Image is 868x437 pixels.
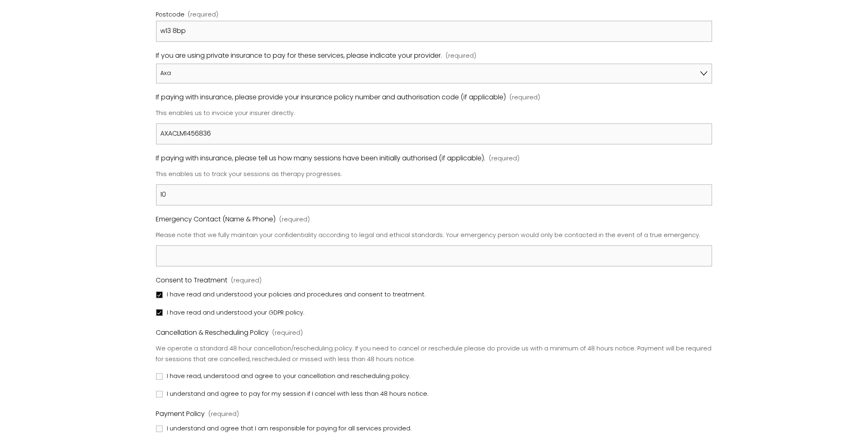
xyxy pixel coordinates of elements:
[156,166,712,183] p: This enables us to track your sessions as therapy progresses.
[156,105,712,122] p: This enables us to invoice your insurer directly.
[167,423,412,434] span: I understand and agree that I am responsible for paying for all services provided.
[156,391,163,397] input: I understand and agree to pay for my session if I cancel with less than 48 hours notice.
[167,308,305,318] span: I have read and understood your GDPR policy.
[156,340,712,367] p: We operate a standard 48 hour cancellation/rescheduling policy. If you need to cancel or reschedu...
[156,291,163,298] input: I have read and understood your policies and procedures and consent to treatment.
[167,389,429,399] span: I understand and agree to pay for my session if I cancel with less than 48 hours notice.
[156,309,163,316] input: I have read and understood your GDPR policy.
[156,9,712,21] div: Postcode
[489,153,519,164] span: (required)
[156,153,486,164] span: If paying with insurance, please tell us how many sessions have been initially authorised (if app...
[167,371,411,382] span: I have read, understood and agree to your cancellation and rescheduling policy.
[208,409,239,420] span: (required)
[156,63,712,83] select: If you are using private insurance to pay for these services, please indicate your provider.
[156,50,442,62] span: If you are using private insurance to pay for these services, please indicate your provider.
[188,12,218,17] span: (required)
[156,227,712,244] p: Please note that we fully maintain your confidentiality according to legal and ethical standards....
[156,408,205,420] span: Payment Policy
[156,425,163,432] input: I understand and agree that I am responsible for paying for all services provided.
[156,275,228,287] span: Consent to Treatment
[156,21,712,42] input: Postcode
[156,373,163,380] input: I have read, understood and agree to your cancellation and rescheduling policy.
[156,214,276,226] span: Emergency Contact (Name & Phone)
[231,275,262,286] span: (required)
[272,328,303,338] span: (required)
[156,327,269,339] span: Cancellation & Rescheduling Policy
[279,214,310,225] span: (required)
[446,51,476,61] span: (required)
[510,92,540,103] span: (required)
[156,92,506,103] span: If paying with insurance, please provide your insurance policy number and authorisation code (if ...
[167,289,426,300] span: I have read and understood your policies and procedures and consent to treatment.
